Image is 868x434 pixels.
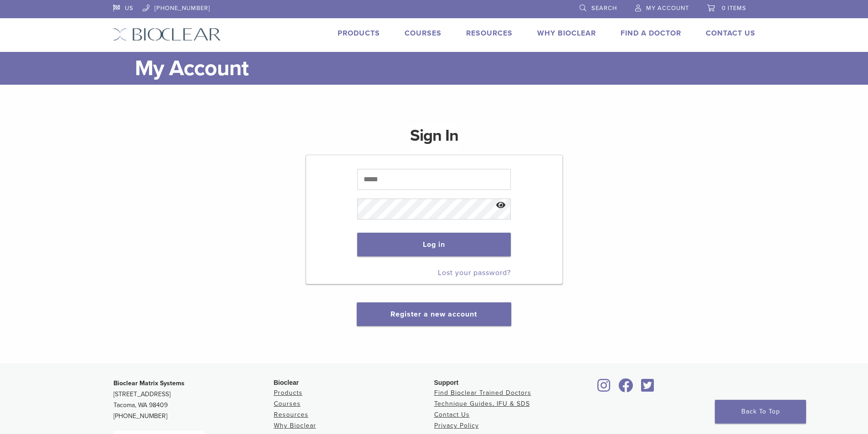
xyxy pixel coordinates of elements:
h1: My Account [135,52,755,85]
a: Contact Us [706,29,755,38]
a: Why Bioclear [537,29,596,38]
a: Find A Doctor [621,29,681,38]
p: [STREET_ADDRESS] Tacoma, WA 98409 [PHONE_NUMBER] [113,378,274,422]
a: Register a new account [390,310,477,319]
span: My Account [646,5,689,12]
a: Resources [466,29,513,38]
a: Bioclear [616,384,637,393]
a: Contact Us [434,411,470,419]
a: Technique Guides, IFU & SDS [434,400,530,408]
a: Products [338,29,380,38]
a: Courses [274,400,301,408]
a: Bioclear [595,384,614,393]
a: Find Bioclear Trained Doctors [434,389,531,397]
button: Log in [357,233,511,256]
a: Resources [274,411,308,419]
span: 0 items [722,5,746,12]
span: Search [591,5,617,12]
a: Lost your password? [438,268,511,277]
a: Privacy Policy [434,422,479,429]
h1: Sign In [410,125,458,154]
button: Register a new account [357,302,511,326]
a: Courses [405,29,442,38]
strong: Bioclear Matrix Systems [113,379,185,387]
span: Bioclear [274,379,299,386]
a: Back To Top [715,400,806,424]
a: Products [274,389,303,397]
button: Show password [491,194,511,217]
a: Bioclear [638,384,657,393]
span: Support [434,379,459,386]
a: Why Bioclear [274,422,316,429]
img: Bioclear [113,28,221,41]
